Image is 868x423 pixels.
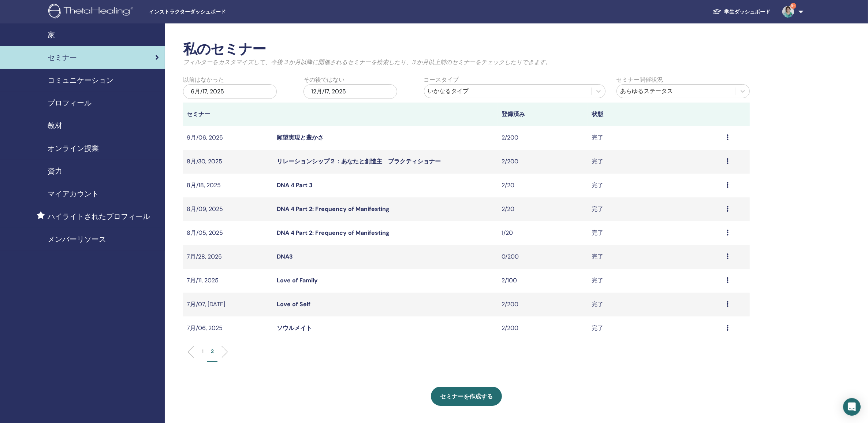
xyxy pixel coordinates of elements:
[183,269,273,293] td: 7月/11, 2025
[183,316,273,340] td: 7月/06, 2025
[48,188,99,199] span: マイアカウント
[183,174,273,197] td: 8月/18, 2025
[183,84,277,99] div: 6月/17, 2025
[48,75,113,86] span: コミュニケーション
[498,103,588,126] th: 登録済み
[498,316,588,340] td: 2/200
[498,126,588,150] td: 2/200
[183,245,273,269] td: 7月/28, 2025
[149,8,259,16] span: インストラクターダッシュボード
[183,58,750,67] p: フィルターをカスタマイズして、今後 3 か月以降に開催されるセミナーを検索したり、3 か月以上前のセミナーをチェックしたりできます。
[588,197,723,221] td: 完了
[183,75,224,84] label: 以前はなかった
[183,150,273,174] td: 8月/30, 2025
[588,150,723,174] td: 完了
[790,3,796,9] span: 9+
[588,174,723,197] td: 完了
[277,253,293,260] a: DNA3
[431,387,502,406] a: セミナーを作成する
[277,181,313,189] a: DNA 4 Part 3
[303,84,397,99] div: 12月/17, 2025
[48,120,62,131] span: 教材
[621,87,733,96] div: あらゆるステータス
[588,221,723,245] td: 完了
[498,269,588,293] td: 2/100
[48,29,55,40] span: 家
[277,277,318,284] a: Love of Family
[498,245,588,269] td: 0/200
[211,348,214,355] p: 2
[424,75,459,84] label: コースタイプ
[183,197,273,221] td: 8月/09, 2025
[48,166,62,177] span: 資力
[183,126,273,150] td: 9月/06, 2025
[588,316,723,340] td: 完了
[588,103,723,126] th: 状態
[498,197,588,221] td: 2/20
[498,150,588,174] td: 2/200
[428,87,588,96] div: いかなるタイプ
[498,293,588,316] td: 2/200
[277,205,390,213] a: DNA 4 Part 2: Frequency of Manifesting
[202,348,204,355] p: 1
[588,269,723,293] td: 完了
[782,6,794,18] img: default.jpg
[48,234,106,245] span: メンバーリソース
[48,97,92,108] span: プロフィール
[498,221,588,245] td: 1/20
[303,75,344,84] label: その後ではない
[843,398,861,416] div: Open Intercom Messenger
[183,293,273,316] td: 7月/07, [DATE]
[183,103,273,126] th: セミナー
[277,229,390,237] a: DNA 4 Part 2: Frequency of Manifesting
[440,393,493,400] span: セミナーを作成する
[277,157,441,165] a: リレーションシップ２：あなたと創造主 プラクティショナー
[277,300,310,308] a: Love of Self
[713,8,722,15] img: graduation-cap-white.svg
[616,75,663,84] label: セミナー開催状況
[588,245,723,269] td: 完了
[48,211,150,222] span: ハイライトされたプロフィール
[48,143,99,154] span: オンライン授業
[707,5,776,19] a: 学生ダッシュボード
[498,174,588,197] td: 2/20
[277,134,324,141] a: 願望実現と豊かさ
[48,52,77,63] span: セミナー
[183,41,750,58] h2: 私のセミナー
[48,4,136,20] img: logo.png
[588,293,723,316] td: 完了
[277,324,312,332] a: ソウルメイト
[588,126,723,150] td: 完了
[183,221,273,245] td: 8月/05, 2025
